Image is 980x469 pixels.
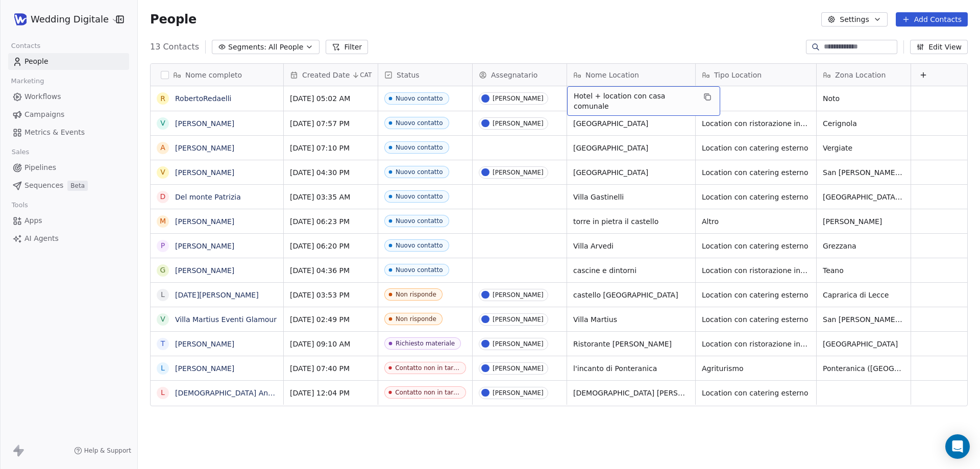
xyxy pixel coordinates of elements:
a: Pipelines [8,159,129,176]
span: cascine e dintorni [573,265,689,276]
div: Nuovo contatto [396,217,443,225]
span: People [24,56,48,67]
div: G [160,265,166,276]
span: All People [268,42,303,53]
span: [DATE] 04:30 PM [290,167,372,178]
div: V [160,118,165,129]
span: Contacts [7,38,45,54]
a: [DEMOGRAPHIC_DATA] Angel 🍓 [175,389,290,397]
a: [PERSON_NAME] [175,144,234,152]
span: Zona Location [835,70,886,80]
span: Vergiate [823,143,904,153]
div: [PERSON_NAME] [493,95,544,102]
span: Segments: [228,42,266,53]
div: Nuovo contatto [396,95,443,102]
div: M [160,216,166,227]
div: Richiesto materiale [396,340,455,347]
span: [DATE] 07:57 PM [290,118,372,129]
a: Del monte Patrizia [175,193,241,201]
div: Nuovo contatto [396,242,443,249]
span: Hotel + location con casa comunale [574,91,695,111]
span: Teano [823,265,904,276]
span: Campaigns [24,109,64,120]
span: Location con catering esterno [702,314,810,325]
button: Add Contacts [896,12,968,27]
span: Wedding Digitale [31,13,109,26]
span: [GEOGRAPHIC_DATA][PERSON_NAME] [823,192,904,202]
a: AI Agents [8,230,129,247]
span: [GEOGRAPHIC_DATA] [573,118,689,129]
div: Nuovo contatto [396,193,443,200]
span: Noto [823,93,904,104]
span: [DATE] 06:23 PM [290,216,372,227]
span: [GEOGRAPHIC_DATA] [823,339,904,349]
span: Agriturismo [702,363,810,374]
span: Location con catering esterno [702,143,810,153]
div: Created DateCAT [284,64,378,86]
div: [PERSON_NAME] [493,389,544,397]
span: San [PERSON_NAME] (Me) [823,167,904,178]
div: A [160,142,165,153]
a: [PERSON_NAME] [175,242,234,250]
a: People [8,53,129,70]
a: [PERSON_NAME] [175,168,234,177]
span: [PERSON_NAME] [823,216,904,227]
div: D [160,191,166,202]
span: Sales [7,144,34,160]
div: l [161,387,165,398]
div: Nuovo contatto [396,119,443,127]
span: Cerignola [823,118,904,129]
div: V [160,167,165,178]
span: Location con catering esterno [702,388,810,398]
span: Ponteranica ([GEOGRAPHIC_DATA]) [823,363,904,374]
span: San [PERSON_NAME] (Me) [823,314,904,325]
button: Edit View [910,40,968,54]
a: RobertoRedaelli [175,94,231,103]
span: [DATE] 12:04 PM [290,388,372,398]
span: Nome Location [585,70,639,80]
span: Location con ristorazione interna [702,265,810,276]
span: People [150,12,197,27]
a: [DATE][PERSON_NAME] [175,291,259,299]
div: Nuovo contatto [396,144,443,151]
span: CAT [360,71,372,79]
div: V [160,314,165,325]
a: Campaigns [8,106,129,123]
span: Altro [702,216,810,227]
span: AI Agents [24,233,59,244]
span: Location con catering esterno [702,241,810,251]
span: [DATE] 09:10 AM [290,339,372,349]
span: Location con catering esterno [702,290,810,300]
span: [GEOGRAPHIC_DATA] [573,143,689,153]
a: Help & Support [74,447,131,455]
div: Status [378,64,472,86]
div: Tipo Location [696,64,816,86]
div: Zona Location [817,64,911,86]
span: Workflows [24,91,61,102]
span: Assegnatario [491,70,537,80]
div: [PERSON_NAME] [493,169,544,176]
div: Nome completo [151,64,283,86]
div: [PERSON_NAME] [493,316,544,323]
span: [DATE] 07:10 PM [290,143,372,153]
span: Altro [702,93,810,104]
div: Non risponde [396,315,436,323]
span: [DEMOGRAPHIC_DATA] [PERSON_NAME] 🍓 cava 5 senses [573,388,689,398]
span: Tools [7,198,32,213]
div: Nome Location [567,64,695,86]
a: [PERSON_NAME] [175,217,234,226]
button: Wedding Digitale [12,11,109,28]
span: Help & Support [84,447,131,455]
span: castello [GEOGRAPHIC_DATA] [573,290,689,300]
span: Villa Arvedi [573,241,689,251]
a: Metrics & Events [8,124,129,141]
span: Location con catering esterno [702,167,810,178]
a: [PERSON_NAME] [175,119,234,128]
div: Open Intercom Messenger [945,434,970,459]
span: [DATE] 02:49 PM [290,314,372,325]
a: [PERSON_NAME] [175,266,234,275]
div: [PERSON_NAME] [493,365,544,372]
span: Location con ristorazione interna [702,118,810,129]
a: Workflows [8,88,129,105]
a: [PERSON_NAME] [175,340,234,348]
